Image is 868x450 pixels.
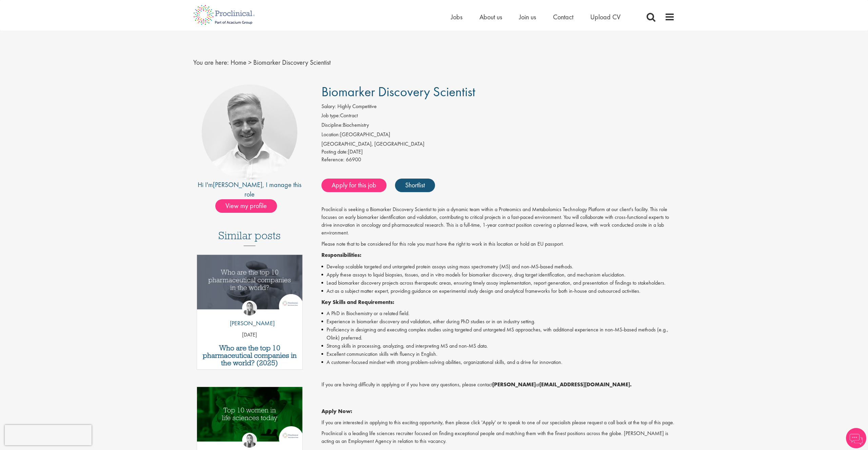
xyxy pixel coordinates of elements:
strong: Key Skills and Requirements: [321,299,394,306]
label: Discipline: [321,121,343,129]
div: Hi I'm , I manage this role [193,180,306,199]
span: View my profile [215,199,277,213]
strong: Apply Now: [321,408,352,415]
strong: [PERSON_NAME] [492,381,536,388]
span: Biomarker Discovery Scientist [253,58,331,67]
div: [GEOGRAPHIC_DATA], [GEOGRAPHIC_DATA] [321,140,675,148]
img: Hannah Burke [242,301,257,315]
a: Shortlist [395,179,435,192]
li: Biochemistry [321,121,675,131]
a: [PERSON_NAME] [213,180,262,189]
a: Apply for this job [321,179,387,192]
a: Hannah Burke [PERSON_NAME] [225,301,275,331]
img: Chatbot [846,428,866,448]
p: [DATE] [197,331,302,339]
a: View my profile [215,201,284,209]
p: If you are having difficulty in applying or if you have any questions, please contact at [321,381,675,389]
a: Link to a post [197,255,302,315]
label: Job type: [321,112,340,120]
img: Hannah Burke [242,433,257,448]
li: Apply these assays to liquid biopsies, tissues, and in vitro models for biomarker discovery, drug... [321,271,675,279]
li: [GEOGRAPHIC_DATA] [321,131,675,140]
li: Excellent communication skills with fluency in English. [321,350,675,358]
label: Reference: [321,156,344,164]
span: 66900 [346,156,361,163]
li: Experience in biomarker discovery and validation, either during PhD studies or in an industry set... [321,318,675,326]
img: Top 10 pharmaceutical companies in the world 2025 [197,255,302,309]
strong: [EMAIL_ADDRESS][DOMAIN_NAME]. [539,381,632,388]
img: Top 10 women in life sciences today [197,387,302,442]
span: > [248,58,252,67]
span: Biomarker Discovery Scientist [321,83,475,100]
a: Contact [553,13,573,21]
li: Develop scalable targeted and untargeted protein assays using mass spectrometry (MS) and non-MS-b... [321,263,675,271]
p: If you are interested in applying to this exciting opportunity, then please click 'Apply' or to s... [321,419,675,427]
li: Proficiency in designing and executing complex studies using targeted and untargeted MS approache... [321,326,675,342]
div: [DATE] [321,148,675,156]
label: Salary: [321,103,336,110]
li: A customer-focused mindset with strong problem-solving abilities, organizational skills, and a dr... [321,358,675,366]
p: Proclinical is a leading life sciences recruiter focused on finding exceptional people and matchi... [321,430,675,445]
span: Highly Competitive [337,103,377,110]
a: Upload CV [590,13,620,21]
a: Who are the top 10 pharmaceutical companies in the world? (2025) [200,344,299,367]
a: Jobs [451,13,462,21]
strong: Responsibilities: [321,251,361,259]
p: Please note that to be considered for this role you must have the right to work in this location ... [321,240,675,248]
a: Join us [519,13,536,21]
a: breadcrumb link [231,58,246,67]
span: Posting date: [321,148,348,155]
li: Contract [321,112,675,121]
h3: Similar posts [218,230,281,246]
li: A PhD in Biochemistry or a related field. [321,309,675,318]
li: Strong skills in processing, analyzing, and interpreting MS and non-MS data. [321,342,675,350]
span: You are here: [193,58,229,67]
img: imeage of recruiter Joshua Bye [202,84,297,180]
li: Act as a subject matter expert, providing guidance on experimental study design and analytical fr... [321,287,675,295]
p: [PERSON_NAME] [225,319,275,328]
p: Proclinical is seeking a Biomarker Discovery Scientist to join a dynamic team within a Proteomics... [321,206,675,237]
label: Location: [321,131,340,139]
a: About us [479,13,502,21]
a: Link to a post [197,387,302,447]
li: Lead biomarker discovery projects across therapeutic areas, ensuring timely assay implementation,... [321,279,675,287]
iframe: reCAPTCHA [5,425,92,445]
